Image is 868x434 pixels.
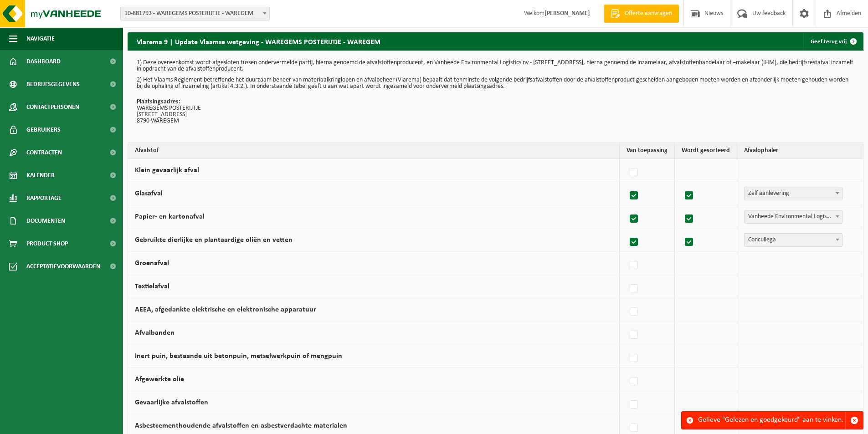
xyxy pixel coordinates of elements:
[135,283,169,290] label: Textielafval
[26,118,61,141] span: Gebruikers
[135,260,169,267] label: Groenafval
[26,73,80,96] span: Bedrijfsgegevens
[135,329,175,337] label: Afvalbanden
[135,422,347,429] label: Asbestcementhoudende afvalstoffen en asbestverdachte materialen
[26,141,62,164] span: Contracten
[135,376,184,383] label: Afgewerkte olie
[622,9,674,18] span: Offerte aanvragen
[137,60,854,72] p: 1) Deze overeenkomst wordt afgesloten tussen ondervermelde partij, hierna genoemd de afvalstoffen...
[26,50,61,73] span: Dashboard
[675,143,737,159] th: Wordt gesorteerd
[604,5,679,23] a: Offerte aanvragen
[745,187,842,200] span: Zelf aanlevering
[26,27,55,50] span: Navigatie
[620,143,675,159] th: Van toepassing
[744,187,842,200] span: Zelf aanlevering
[744,210,842,224] span: Vanheede Environmental Logistics
[135,213,205,220] label: Papier- en kartonafval
[135,352,342,360] label: Inert puin, bestaande uit betonpuin, metselwerkpuin of mengpuin
[26,164,55,187] span: Kalender
[745,210,842,223] span: Vanheede Environmental Logistics
[120,7,270,20] span: 10-881793 - WAREGEMS POSTERIJTJE - WAREGEM
[135,236,293,244] label: Gebruikte dierlijke en plantaardige oliën en vetten
[121,7,269,20] span: 10-881793 - WAREGEMS POSTERIJTJE - WAREGEM
[26,209,65,232] span: Documenten
[137,77,854,90] p: 2) Het Vlaams Reglement betreffende het duurzaam beheer van materiaalkringlopen en afvalbeheer (V...
[26,187,62,209] span: Rapportage
[803,32,863,51] a: Geef terug vrij
[135,167,199,174] label: Klein gevaarlijk afval
[128,143,620,159] th: Afvalstof
[737,143,863,159] th: Afvalophaler
[135,306,316,313] label: AEEA, afgedankte elektrische en elektronische apparatuur
[137,98,180,105] strong: Plaatsingsadres:
[135,399,208,406] label: Gevaarlijke afvalstoffen
[128,32,390,50] h2: Vlarema 9 | Update Vlaamse wetgeving - WAREGEMS POSTERIJTJE - WAREGEM
[744,233,842,247] span: Concullega
[135,190,163,197] label: Glasafval
[26,255,100,278] span: Acceptatievoorwaarden
[745,234,842,246] span: Concullega
[26,96,79,118] span: Contactpersonen
[137,99,854,124] p: WAREGEMS POSTERIJTJE [STREET_ADDRESS] 8790 WAREGEM
[26,232,68,255] span: Product Shop
[544,10,590,17] strong: [PERSON_NAME]
[698,412,845,429] div: Gelieve "Gelezen en goedgekeurd" aan te vinken.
